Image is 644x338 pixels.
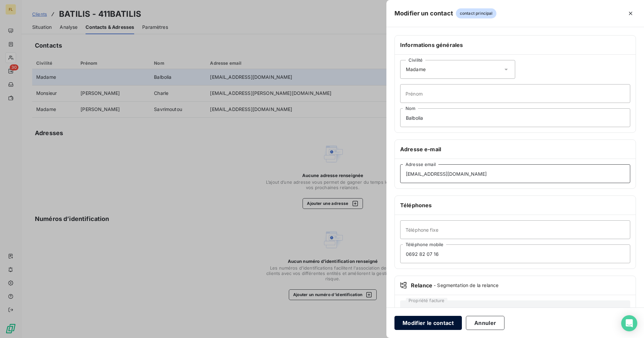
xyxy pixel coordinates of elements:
[400,281,630,289] div: Relance
[406,66,426,73] span: Madame
[400,220,630,239] input: placeholder
[400,108,630,127] input: placeholder
[400,41,630,49] h6: Informations générales
[394,9,453,18] h5: Modifier un contact
[400,164,630,183] input: placeholder
[394,316,462,330] button: Modifier le contact
[466,316,504,330] button: Annuler
[400,201,630,209] h6: Téléphones
[621,315,637,331] div: Open Intercom Messenger
[400,84,630,103] input: placeholder
[400,244,630,263] input: placeholder
[456,8,497,18] span: contact principal
[434,282,498,289] span: - Segmentation de la relance
[400,145,630,153] h6: Adresse e-mail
